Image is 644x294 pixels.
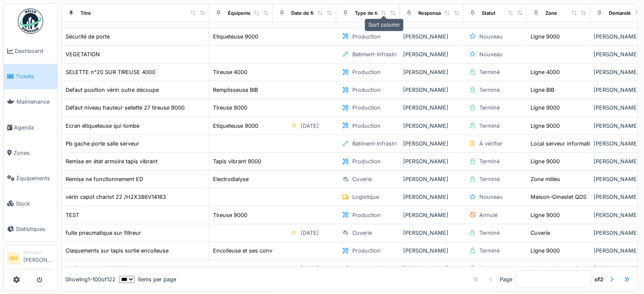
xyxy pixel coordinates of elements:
[479,157,500,165] div: Terminé
[213,175,249,183] div: Electrodialyse
[4,89,57,115] a: Maintenance
[531,211,560,219] div: Ligne 9000
[479,140,503,148] div: À vérifier
[403,157,460,165] div: [PERSON_NAME]
[403,264,460,272] div: [PERSON_NAME]
[352,50,412,58] div: Batiment-Infrastructure
[213,157,261,165] div: Tapis vibrant 9000
[301,229,319,237] div: [DATE]
[213,122,258,130] div: Etiqueteuse 9000
[15,47,54,55] span: Dashboard
[352,229,372,237] div: Cuverie
[479,247,500,255] div: Terminé
[66,50,100,58] div: VEGETATION
[418,9,448,16] div: Responsable
[531,247,560,255] div: Ligne 9000
[23,249,54,267] li: [PERSON_NAME]
[301,264,319,272] div: [DATE]
[291,9,334,16] div: Date de fin prévue
[482,9,495,16] div: Statut
[213,247,305,255] div: Encolleuse et ses convoyeurs 9000
[403,211,460,219] div: [PERSON_NAME]
[4,216,57,242] a: Statistiques
[7,249,54,269] a: GH Manager[PERSON_NAME]
[17,174,54,182] span: Équipements
[66,211,79,219] div: TEST
[66,104,185,112] div: Défaut niveau hauteur sellette 27 tireuse 9000
[213,86,258,94] div: Remplisseuse BIB
[23,249,54,256] div: Manager
[479,33,503,41] div: Nouveau
[403,86,460,94] div: [PERSON_NAME]
[403,33,460,41] div: [PERSON_NAME]
[66,122,139,130] div: Ecran étiqueteuse qui tombe
[352,211,381,219] div: Production
[479,193,503,201] div: Nouveau
[16,200,54,208] span: Stock
[213,33,258,41] div: Etiqueteuse 9000
[531,86,554,94] div: Ligne BIB
[403,247,460,255] div: [PERSON_NAME]
[403,175,460,183] div: [PERSON_NAME]
[352,175,372,183] div: Cuverie
[479,68,500,76] div: Terminé
[531,229,550,237] div: Cuverie
[4,64,57,89] a: Tickets
[16,72,54,80] span: Tickets
[403,193,460,201] div: [PERSON_NAME]
[479,229,500,237] div: Terminé
[213,211,247,219] div: Tireuse 9000
[531,33,560,41] div: Ligne 9000
[66,157,158,165] div: Remise en état armoire tapis vibrant
[4,140,57,165] a: Zones
[479,122,500,130] div: Terminé
[66,247,169,255] div: Claquements sur tapis sortie encolleuse
[609,9,639,16] div: Demandé par
[352,104,381,112] div: Production
[66,33,110,41] div: Sécurité de porte
[66,68,155,76] div: SELETTE n°20 SUR TIREUSE 4000
[403,50,460,58] div: [PERSON_NAME]
[479,211,498,219] div: Annulé
[531,264,598,272] div: Maison-Ginestet Carignan
[531,104,560,112] div: Ligne 9000
[594,275,603,283] strong: of 2
[531,157,560,165] div: Ligne 9000
[479,86,500,94] div: Terminé
[531,175,560,183] div: Zone milieu
[17,98,54,106] span: Maintenance
[66,264,130,272] div: rooftop erreur 94 00008
[479,175,500,183] div: Terminé
[352,157,381,165] div: Production
[66,193,166,201] div: vérin capot chariot 22 /H2X386V14183
[531,122,560,130] div: Ligne 9000
[403,104,460,112] div: [PERSON_NAME]
[213,104,247,112] div: Tireuse 9000
[14,149,54,157] span: Zones
[355,9,388,16] div: Type de ticket
[403,122,460,130] div: [PERSON_NAME]
[14,124,54,132] span: Agenda
[66,140,139,148] div: Pb gache porte salle serveur
[213,68,247,76] div: Tireuse 4000
[352,68,381,76] div: Production
[479,50,503,58] div: Nouveau
[4,115,57,140] a: Agenda
[531,140,600,148] div: Local serveur informatique
[531,193,586,201] div: Maison-Ginestet QDS
[352,33,381,41] div: Production
[352,247,381,255] div: Production
[403,140,460,148] div: [PERSON_NAME]
[4,38,57,64] a: Dashboard
[479,264,500,272] div: Terminé
[352,193,379,201] div: Logistique
[65,275,116,283] div: Showing 1 - 100 of 122
[352,122,381,130] div: Production
[500,275,512,283] div: Page
[403,229,460,237] div: [PERSON_NAME]
[228,9,256,16] div: Équipement
[66,229,141,237] div: fuite pneumatique sur filtreur
[4,165,57,191] a: Équipements
[7,252,20,265] li: GH
[545,9,557,16] div: Zone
